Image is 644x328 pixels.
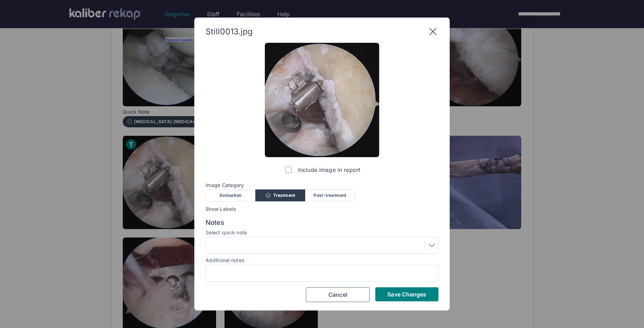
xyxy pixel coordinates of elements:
[206,257,244,263] label: Additional notes
[387,291,426,298] span: Save Changes
[206,230,438,235] label: Select quick note
[255,189,305,201] div: Treatment
[265,43,379,157] img: Still0013.jpg
[328,291,347,298] span: Cancel
[206,27,253,36] span: Still0013.jpg
[375,287,438,301] button: Save Changes
[284,163,360,177] label: Include image in report
[306,287,370,302] button: Cancel
[305,189,355,201] div: Post-treatment
[206,206,438,212] span: Show Labels
[285,167,291,173] input: Include image in report
[206,219,438,227] span: Notes
[206,189,255,201] div: Evaluation
[206,182,438,188] span: Image Category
